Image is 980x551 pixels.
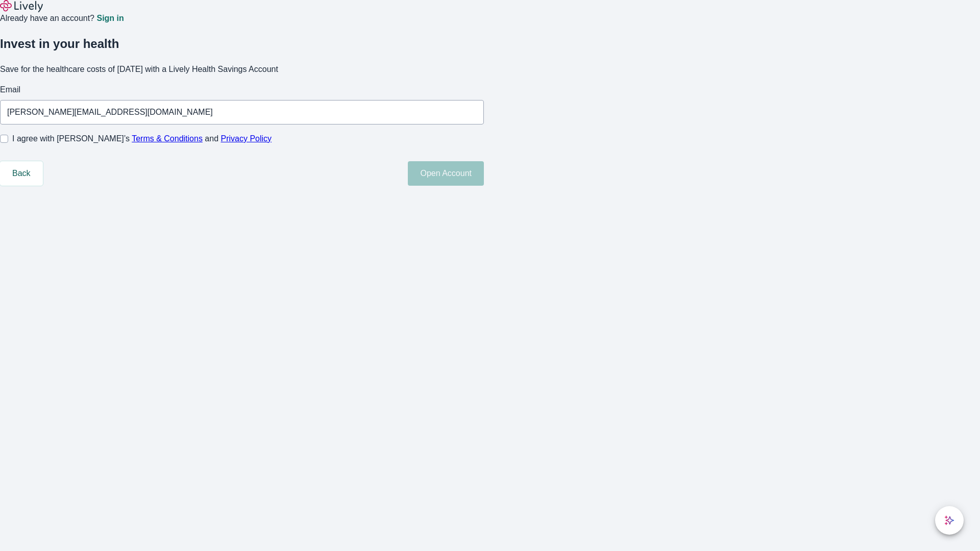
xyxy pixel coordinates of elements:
[132,134,203,143] a: Terms & Conditions
[12,133,272,145] span: I agree with [PERSON_NAME]’s and
[96,14,124,22] a: Sign in
[221,134,272,143] a: Privacy Policy
[935,506,964,535] button: chat
[944,515,954,525] svg: Lively AI Assistant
